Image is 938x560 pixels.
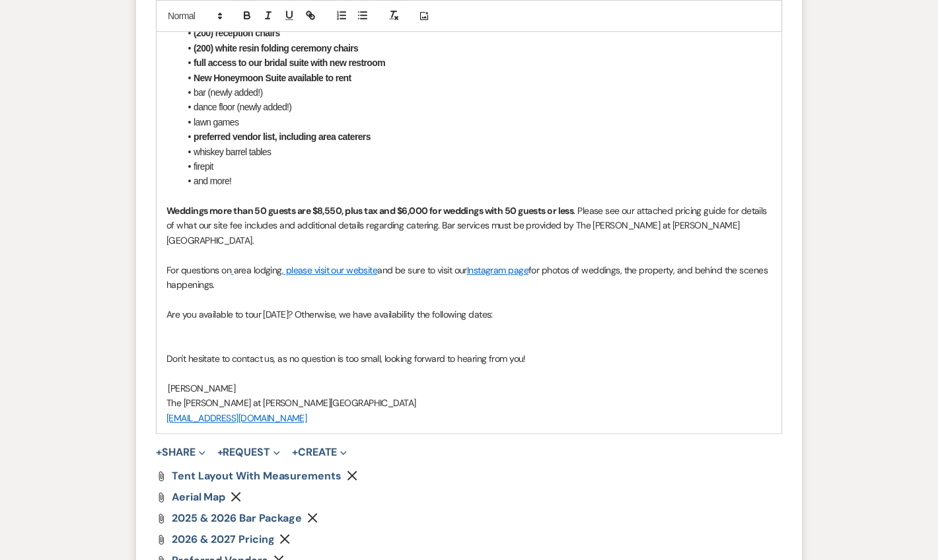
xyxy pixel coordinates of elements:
[282,264,377,276] a: , please visit our website
[194,73,351,83] strong: New Honeymoon Suite available to rent
[172,534,274,545] a: 2026 & 2027 Pricing
[166,412,307,424] a: [EMAIL_ADDRESS][DOMAIN_NAME]
[166,263,772,293] p: For questions on area lodging and be sure to visit our for photos of weddings, the property, and ...
[156,447,205,458] button: Share
[172,511,302,525] span: 2025 & 2026 Bar Package
[166,307,772,322] p: Are you available to tour [DATE]? Otherwise, we have availability the following dates:
[217,447,223,458] span: +
[156,447,162,458] span: +
[166,396,772,410] p: The [PERSON_NAME] at [PERSON_NAME][GEOGRAPHIC_DATA]
[194,131,371,142] strong: preferred vendor list, including area caterers
[292,447,347,458] button: Create
[166,351,772,366] p: Don't hesitate to contact us, as no question is too small, looking forward to hearing from you!
[194,57,385,68] strong: full access to our bridal suite with new restroom
[166,203,772,248] p: . Please see our attached pricing guide for details of what our site fee includes and additional ...
[194,43,358,53] strong: (200) white resin folding ceremony chairs
[166,381,772,396] p: [PERSON_NAME]
[180,159,772,174] li: firepit
[292,447,298,458] span: +
[172,471,342,481] a: Tent Layout with Measurements
[180,145,772,159] li: whiskey barrel tables
[172,492,225,503] a: Aerial Map
[172,532,274,546] span: 2026 & 2027 Pricing
[180,85,772,100] li: bar (newly added!)
[194,28,280,38] strong: (200) reception chairs
[172,490,225,504] span: Aerial Map
[166,205,573,217] strong: Weddings more than 50 guests are $8,550, plus tax and $6,000 for weddings with 50 guests or less
[180,174,772,188] li: and more!
[180,115,772,129] li: lawn games
[172,469,342,483] span: Tent Layout with Measurements
[180,100,772,114] li: dance floor (newly added!)
[217,447,280,458] button: Request
[467,264,528,276] a: Instagram page
[172,513,302,524] a: 2025 & 2026 Bar Package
